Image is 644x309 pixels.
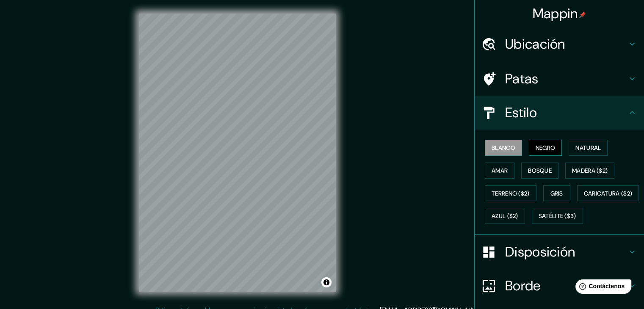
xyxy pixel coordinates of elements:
button: Natural [569,140,608,156]
div: Borde [475,269,644,303]
font: Disposición [505,243,575,261]
font: Borde [505,277,541,295]
iframe: Lanzador de widgets de ayuda [569,276,635,300]
div: Disposición [475,235,644,269]
font: Negro [536,144,556,152]
font: Estilo [505,104,537,121]
font: Azul ($2) [492,212,518,220]
font: Bosque [528,167,552,174]
div: Ubicación [475,27,644,61]
font: Terreno ($2) [492,190,530,197]
canvas: Mapa [139,14,336,292]
button: Terreno ($2) [485,185,536,201]
button: Satélite ($3) [532,208,583,224]
font: Natural [575,144,601,152]
img: pin-icon.png [579,11,586,18]
button: Amar [485,163,514,179]
font: Caricatura ($2) [584,190,633,197]
button: Madera ($2) [565,163,614,179]
button: Blanco [485,140,522,156]
font: Gris [550,190,563,197]
button: Bosque [521,163,558,179]
button: Activar o desactivar atribución [321,277,332,287]
font: Madera ($2) [572,167,608,174]
font: Patas [505,70,539,88]
div: Patas [475,62,644,96]
button: Caricatura ($2) [577,185,639,201]
font: Amar [492,167,508,174]
font: Mappin [533,5,578,22]
button: Negro [529,140,562,156]
button: Azul ($2) [485,208,525,224]
font: Blanco [492,144,515,152]
font: Satélite ($3) [539,212,576,220]
div: Estilo [475,96,644,130]
font: Ubicación [505,35,565,53]
button: Gris [543,185,570,201]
